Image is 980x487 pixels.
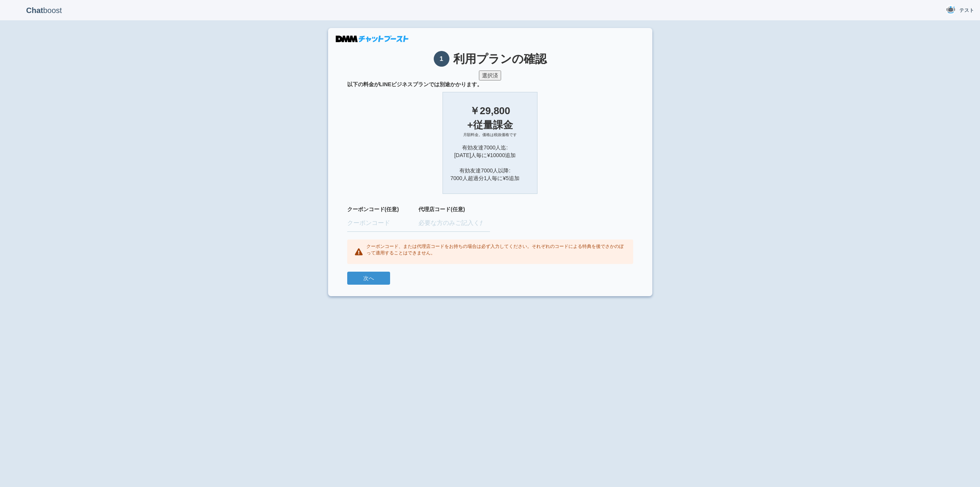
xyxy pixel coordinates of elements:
[347,80,633,88] span: 以下の料金がLINEビジネスプランでは別途かかります。
[946,5,955,15] img: User Image
[347,215,419,232] input: クーポンコード
[347,51,633,67] h1: 利用プランの確認
[366,243,626,256] p: クーポンコード、または代理店コードをお持ちの場合は必ず入力してください。それぞれのコードによる特典を後でさかのぼって適用することはできません。
[434,51,449,67] span: 1
[347,272,390,285] button: 次へ
[479,71,501,80] button: 選択済
[451,104,530,132] div: ￥29,800 +従量課金
[959,7,974,14] span: テスト
[418,205,490,213] label: 代理店コード(任意)
[451,132,530,144] div: 月額料金。価格は税抜価格です
[26,6,43,15] b: Chat
[418,215,490,232] input: 必要な方のみご記入ください
[451,144,530,182] div: 有効友達7000人迄: [DATE]人毎に¥10000追加 有効友達7000人以降: 7000人超過分1人毎に¥5追加
[6,1,82,20] p: boost
[336,36,408,42] img: DMMチャットブースト
[347,205,419,213] label: クーポンコード(任意)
